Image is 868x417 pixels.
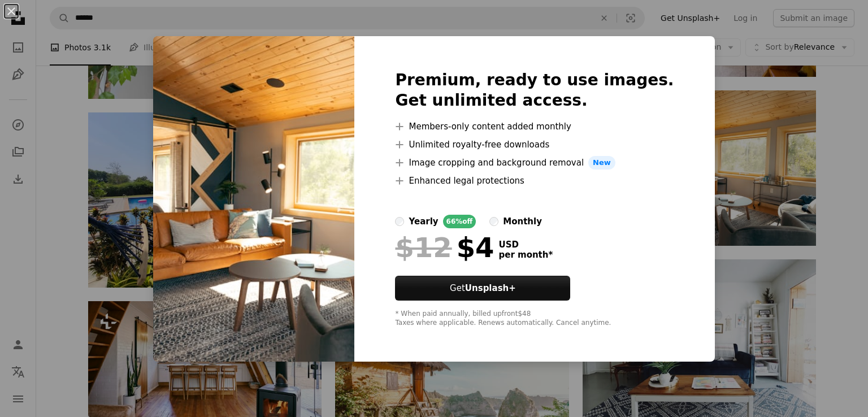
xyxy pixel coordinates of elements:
input: monthly [489,217,498,226]
li: Members-only content added monthly [395,120,674,133]
div: * When paid annually, billed upfront $48 Taxes where applicable. Renews automatically. Cancel any... [395,310,674,328]
li: Image cropping and background removal [395,156,674,170]
button: GetUnsplash+ [395,276,570,301]
img: premium_photo-1684338795288-097525d127f0 [153,36,354,362]
span: USD [498,240,553,250]
span: New [588,156,615,170]
strong: Unsplash+ [465,283,516,293]
input: yearly66%off [395,217,404,226]
li: Enhanced legal protections [395,174,674,188]
div: 66% off [443,215,476,228]
li: Unlimited royalty-free downloads [395,138,674,151]
h2: Premium, ready to use images. Get unlimited access. [395,70,674,111]
span: per month * [498,250,553,260]
span: $12 [395,233,452,262]
div: $4 [395,233,494,262]
div: monthly [503,215,542,228]
div: yearly [409,215,438,228]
